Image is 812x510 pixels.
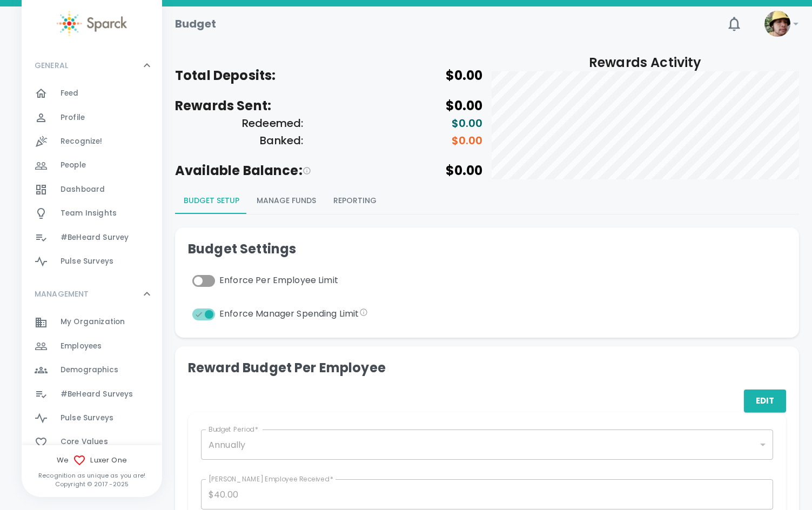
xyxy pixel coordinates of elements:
span: Feed [61,88,79,99]
span: Demographics [61,365,118,375]
h6: Banked: [175,132,303,149]
span: We Luxer One [22,454,162,467]
h5: Reward Budget Per Employee [188,359,487,377]
div: Enforce Manager Spending Limit [188,304,487,325]
a: Pulse Surveys [22,406,162,430]
span: Recognize! [61,136,103,147]
h6: $0.00 [303,132,482,149]
a: #BeHeard Survey [22,226,162,250]
h6: Redeemed: [175,115,303,132]
div: Annually [201,430,773,460]
h5: $0.00 [329,97,483,115]
a: #BeHeard Surveys [22,382,162,406]
span: Profile [61,112,85,123]
a: Sparck logo [22,11,162,36]
h5: Budget Settings [188,240,487,258]
a: Feed [22,82,162,105]
h1: Budget [175,15,216,32]
label: [PERSON_NAME] Employee Received [209,474,333,484]
a: Dashboard [22,178,162,202]
p: MANAGEMENT [35,288,89,299]
p: GENERAL [35,60,68,71]
span: My Organization [61,317,125,327]
a: Demographics [22,358,162,382]
div: Budgeting page report [175,188,799,214]
div: GENERAL [22,82,162,278]
a: Core Values [22,430,162,454]
img: Sparck logo [57,11,127,36]
h5: Rewards Activity [492,54,800,71]
span: Team Insights [61,208,117,219]
span: Pulse Surveys [61,413,113,424]
svg: This is the estimated balance based on the scenario planning and what you have currently deposite... [303,166,311,175]
span: Pulse Surveys [61,256,113,267]
p: Recognition as unique as you are! [22,471,162,480]
span: #BeHeard Survey [61,232,129,243]
h5: $0.00 [329,162,483,179]
div: GENERAL [22,49,162,82]
a: Team Insights [22,202,162,225]
h6: $0.00 [303,115,482,132]
a: Employees [22,334,162,358]
div: MANAGEMENT [22,278,162,310]
p: Copyright © 2017 - 2025 [22,480,162,488]
span: #BeHeard Surveys [61,389,133,400]
svg: This setting will enforce Manager Budget spending limits for each manager visible on the manager'... [359,308,368,317]
span: People [61,160,86,171]
span: Core Values [61,437,108,447]
a: My Organization [22,310,162,334]
h5: Total Deposits: [175,67,329,84]
h5: $0.00 [329,67,483,84]
h5: Available Balance: [175,162,329,179]
button: Budget Setup [175,188,248,214]
button: Edit [744,390,786,412]
img: Picture of Marlon [764,11,790,37]
div: Enforce Per Employee Limit [188,271,487,291]
span: Employees [61,341,102,352]
a: Recognize! [22,130,162,153]
span: Dashboard [61,184,105,195]
h5: Rewards Sent: [175,97,329,115]
button: Manage Funds [248,188,325,214]
button: Reporting [325,188,385,214]
a: Profile [22,106,162,130]
a: Pulse Surveys [22,250,162,273]
label: Budget Period [209,425,258,434]
a: People [22,153,162,177]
